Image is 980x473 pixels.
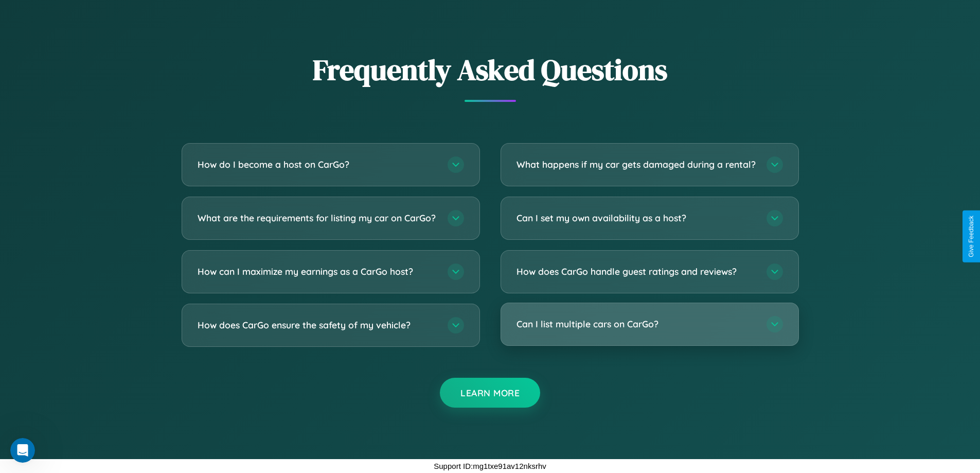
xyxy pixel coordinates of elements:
h3: How can I maximize my earnings as a CarGo host? [198,265,437,278]
h3: What happens if my car gets damaged during a rental? [516,158,756,171]
iframe: Intercom live chat [10,438,35,463]
h3: What are the requirements for listing my car on CarGo? [198,212,437,224]
h3: Can I set my own availability as a host? [516,212,756,224]
h3: How does CarGo handle guest ratings and reviews? [516,265,756,278]
h3: How do I become a host on CarGo? [198,158,437,171]
h3: How does CarGo ensure the safety of my vehicle? [198,319,437,331]
p: Support ID: mg1txe91av12nksrhv [434,459,546,473]
h2: Frequently Asked Questions [182,50,799,90]
button: Learn More [440,378,540,408]
h3: Can I list multiple cars on CarGo? [516,318,756,330]
div: Give Feedback [968,216,975,257]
